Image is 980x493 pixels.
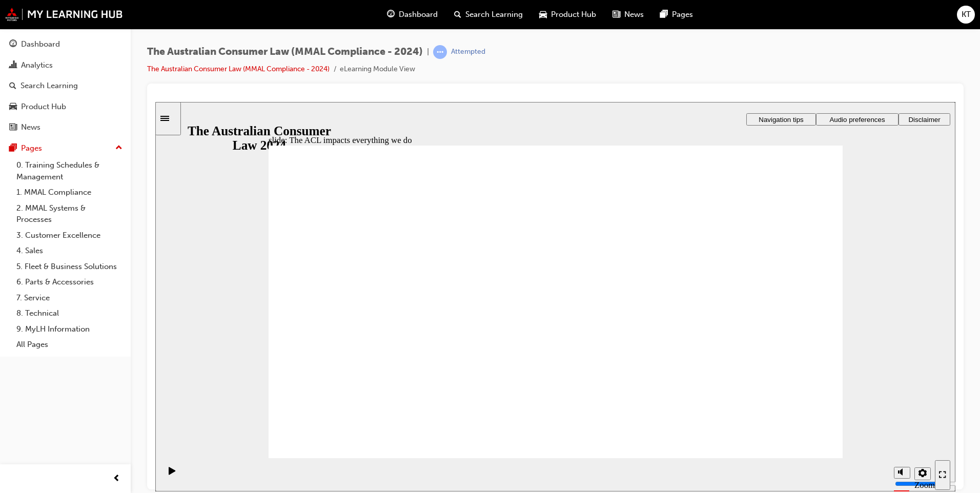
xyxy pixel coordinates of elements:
[21,80,78,92] div: Search Learning
[12,200,127,228] a: 2. MMAL Systems & Processes
[5,8,123,21] img: mmal
[4,139,127,158] button: Pages
[9,123,17,132] span: news-icon
[115,141,122,155] span: up-icon
[531,4,604,25] a: car-iconProduct Hub
[753,14,785,22] span: Disclaimer
[12,184,127,200] a: 1. MMAL Compliance
[454,8,461,21] span: search-icon
[4,33,127,139] button: DashboardAnalyticsSearch LearningProduct HubNews
[674,14,729,22] span: Audio preferences
[5,364,23,382] button: Play (Ctrl+Alt+P)
[551,9,596,20] span: Product Hub
[12,157,127,184] a: 0. Training Schedules & Management
[427,46,429,58] span: |
[9,40,17,49] span: guage-icon
[399,9,438,20] span: Dashboard
[21,59,53,71] div: Analytics
[340,64,415,75] li: eLearning Module View
[4,56,127,75] a: Analytics
[12,259,127,275] a: 5. Fleet & Business Solutions
[147,65,330,73] a: The Australian Consumer Law (MMAL Compliance - 2024)
[780,358,795,388] button: Enter full-screen (Ctrl+Alt+F)
[672,9,693,20] span: Pages
[759,378,780,408] label: Zoom to fit
[12,290,127,306] a: 7. Service
[661,11,743,24] button: Audio preferences
[624,9,644,20] span: News
[113,473,120,485] span: prev-icon
[21,121,40,133] div: News
[12,305,127,321] a: 8. Technical
[12,243,127,259] a: 4. Sales
[433,45,447,59] span: learningRecordVerb_ATTEMPT-icon
[12,228,127,243] a: 3. Customer Excellence
[780,356,795,389] nav: slide navigation
[603,14,648,22] span: Navigation tips
[12,337,127,353] a: All Pages
[759,365,775,378] button: Settings
[4,118,127,137] a: News
[4,35,127,54] a: Dashboard
[660,8,668,21] span: pages-icon
[5,356,23,389] div: playback controls
[451,47,485,57] div: Attempted
[957,6,975,24] button: KT
[4,97,127,116] a: Product Hub
[446,4,531,25] a: search-iconSearch Learning
[9,61,17,70] span: chart-icon
[733,356,774,389] div: misc controls
[9,144,17,153] span: pages-icon
[9,102,17,112] span: car-icon
[12,274,127,290] a: 6. Parts & Accessories
[9,81,16,91] span: search-icon
[743,11,795,24] button: Disclaimer
[465,9,523,20] span: Search Learning
[539,8,547,21] span: car-icon
[612,8,620,21] span: news-icon
[739,365,755,377] button: Mute (Ctrl+Alt+M)
[604,4,652,25] a: news-iconNews
[12,321,127,337] a: 9. MyLH Information
[21,38,60,50] div: Dashboard
[591,11,661,24] button: Navigation tips
[4,76,127,95] a: Search Learning
[379,4,446,25] a: guage-iconDashboard
[740,378,806,386] input: volume
[21,101,66,113] div: Product Hub
[21,142,42,154] div: Pages
[652,4,701,25] a: pages-iconPages
[387,8,395,21] span: guage-icon
[147,46,423,58] span: The Australian Consumer Law (MMAL Compliance - 2024)
[962,9,971,20] span: KT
